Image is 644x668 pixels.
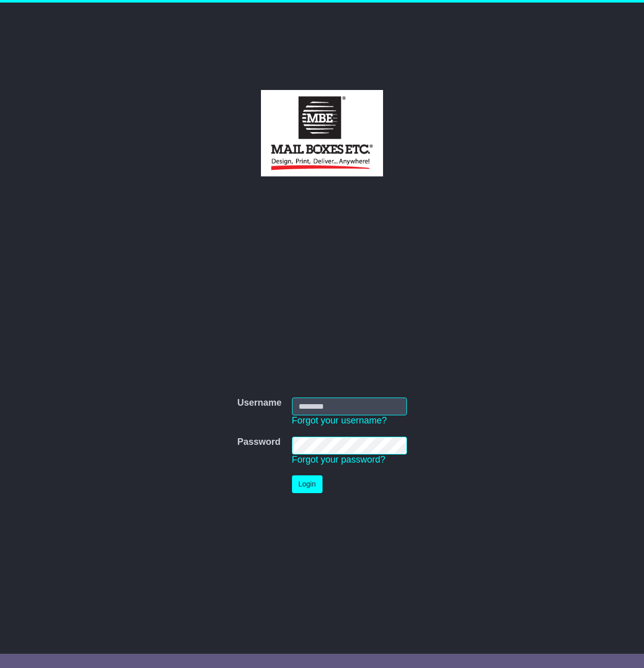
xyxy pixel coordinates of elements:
[292,454,386,465] a: Forgot your password?
[292,475,323,493] button: Login
[261,90,383,176] img: Lillypods Pty Ltd
[237,437,280,448] label: Password
[292,415,387,426] a: Forgot your username?
[237,398,281,409] label: Username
